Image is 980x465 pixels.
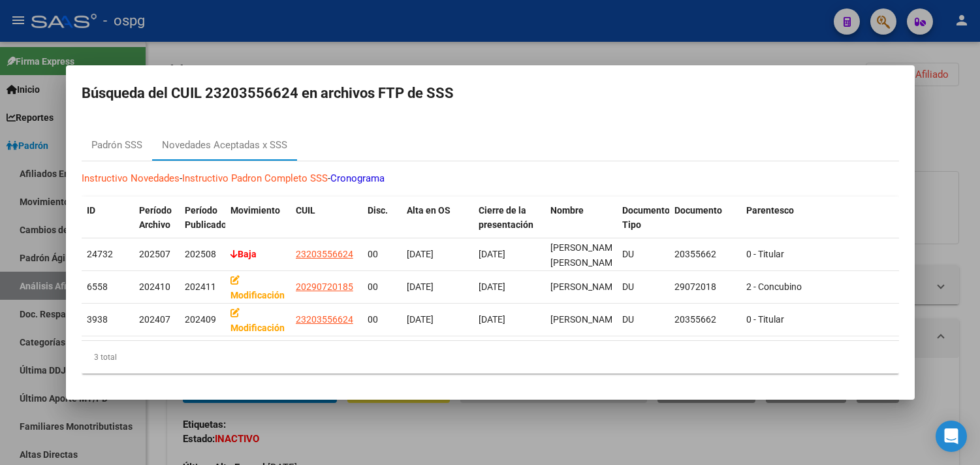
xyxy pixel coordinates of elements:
[82,341,899,374] div: 3 total
[407,314,434,325] span: [DATE]
[746,249,784,259] span: 0 - Titular
[87,314,108,325] span: 3938
[368,280,396,295] div: 00
[368,205,388,216] span: Disc.
[479,205,533,231] span: Cierre de la presentación
[182,172,328,184] a: Instructivo Padron Completo SSS
[741,197,898,254] datatable-header-cell: Parentesco
[674,247,736,262] div: 20355662
[180,197,225,254] datatable-header-cell: Período Publicado
[936,421,967,452] div: Open Intercom Messenger
[230,308,285,333] strong: Modificación
[291,197,362,254] datatable-header-cell: CUIL
[362,197,402,254] datatable-header-cell: Disc.
[550,281,620,292] span: [PERSON_NAME]
[368,312,396,327] div: 00
[479,249,505,259] span: [DATE]
[87,205,95,216] span: ID
[550,314,620,325] span: [PERSON_NAME]
[407,249,434,259] span: [DATE]
[674,280,736,295] div: 29072018
[230,205,280,216] span: Movimiento
[368,247,396,262] div: 00
[134,197,180,254] datatable-header-cell: Período Archivo
[617,197,669,254] datatable-header-cell: Documento Tipo
[139,249,170,259] span: 202507
[139,205,172,231] span: Período Archivo
[545,197,617,254] datatable-header-cell: Nombre
[479,281,505,292] span: [DATE]
[82,171,899,186] p: - -
[139,281,170,292] span: 202410
[402,197,473,254] datatable-header-cell: Alta en OS
[162,138,287,153] div: Novedades Aceptadas x SSS
[550,242,620,268] span: [PERSON_NAME] [PERSON_NAME]
[746,314,784,325] span: 0 - Titular
[622,312,664,327] div: DU
[296,205,315,216] span: CUIL
[230,249,257,259] strong: Baja
[296,314,353,325] span: 23203556624
[622,280,664,295] div: DU
[622,205,670,231] span: Documento Tipo
[674,205,722,216] span: Documento
[330,172,385,184] a: Cronograma
[550,205,584,216] span: Nombre
[91,138,142,153] div: Padrón SSS
[296,249,353,259] span: 23203556624
[669,197,741,254] datatable-header-cell: Documento
[185,281,216,292] span: 202411
[185,249,216,259] span: 202508
[82,81,899,106] h2: Búsqueda del CUIL 23203556624 en archivos FTP de SSS
[82,172,180,184] a: Instructivo Novedades
[82,197,134,254] datatable-header-cell: ID
[185,314,216,325] span: 202409
[746,205,794,216] span: Parentesco
[185,205,227,231] span: Período Publicado
[746,281,802,292] span: 2 - Concubino
[87,281,108,292] span: 6558
[225,197,291,254] datatable-header-cell: Movimiento
[296,281,353,292] span: 20290720185
[479,314,505,325] span: [DATE]
[622,247,664,262] div: DU
[407,281,434,292] span: [DATE]
[473,197,545,254] datatable-header-cell: Cierre de la presentación
[674,312,736,327] div: 20355662
[139,314,170,325] span: 202407
[230,275,285,300] strong: Modificación
[87,249,113,259] span: 24732
[407,205,450,216] span: Alta en OS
